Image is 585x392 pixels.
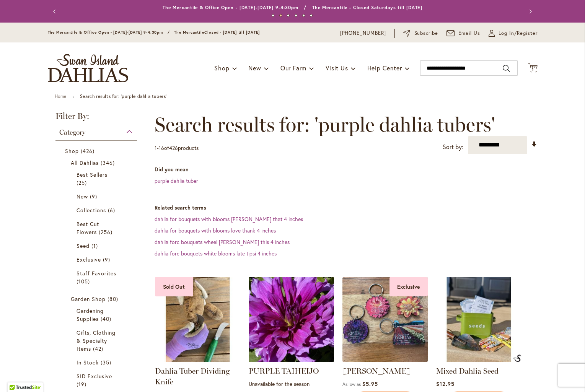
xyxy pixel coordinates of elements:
span: New [248,64,261,72]
span: Email Us [458,29,480,37]
span: 25 [77,179,89,187]
button: 1 [528,63,538,73]
span: Shop [214,64,229,72]
button: 4 of 6 [295,14,297,17]
span: Seed [77,242,90,249]
span: 346 [101,159,117,167]
span: 6 [108,206,117,214]
span: $5.95 [362,380,378,387]
a: SID Exclusive [77,372,118,388]
a: purple dahlia tuber [155,177,198,184]
span: Garden Shop [71,295,106,303]
a: Gardening Supplies [77,307,118,323]
button: 2 of 6 [279,14,282,17]
a: Log In/Register [489,29,538,37]
span: 9 [103,255,112,264]
a: dahlia forc bouquets white blooms late tipsi 4 inches [155,250,277,257]
img: 4 SID dahlia keychains [342,277,428,362]
span: Category [59,128,85,137]
span: Gifts, Clothing & Specialty Items [77,329,116,352]
a: Best Cut Flowers [77,220,118,236]
span: 80 [108,295,120,303]
a: Subscribe [403,29,438,37]
span: 35 [101,358,113,366]
button: 5 of 6 [302,14,305,17]
a: dahlia forc bouquets wheel [PERSON_NAME] this 4 inches [155,238,290,246]
img: PURPLE TAIHEIJO [249,277,334,362]
a: Mixed Dahlia Seed [436,366,499,376]
span: 19 [77,380,88,388]
strong: Search results for: 'purple dahlia tubers' [80,93,167,99]
span: 426 [169,144,178,151]
span: 42 [93,345,105,353]
span: As low as [342,381,361,387]
span: 9 [90,192,99,200]
span: $12.95 [436,380,455,387]
button: Next [522,4,538,19]
span: 1 [91,242,100,250]
a: Exclusive [77,255,118,264]
a: Best Sellers [77,171,118,187]
span: Collections [77,207,106,214]
a: Garden Shop [71,295,124,303]
button: Previous [48,4,63,19]
a: New [77,192,118,200]
span: 256 [99,228,114,236]
a: dahlia for bouquets with blooms [PERSON_NAME] that 4 inches [155,215,303,223]
img: Mixed Dahlia Seed [436,277,521,362]
span: 1 [155,144,157,151]
span: In Stock [77,359,99,366]
a: All Dahlias [71,159,124,167]
button: 1 of 6 [272,14,274,17]
span: Staff Favorites [77,270,117,277]
span: Gardening Supplies [77,307,104,322]
div: Sold Out [155,277,193,296]
span: 426 [81,147,96,155]
dt: Related search terms [155,204,538,211]
button: 3 of 6 [287,14,290,17]
a: 4 SID dahlia keychains Exclusive [342,356,428,364]
strong: Filter By: [48,112,145,124]
span: All Dahlias [71,159,99,166]
span: Visit Us [326,64,348,72]
a: Collections [77,206,118,214]
iframe: Launch Accessibility Center [6,365,27,386]
span: 105 [77,277,92,285]
p: Unavailable for the season [249,380,334,387]
span: Best Cut Flowers [77,220,99,236]
a: store logo [48,54,128,82]
a: Gifts, Clothing &amp; Specialty Items [77,329,118,353]
a: Staff Favorites [77,269,118,285]
button: 6 of 6 [310,14,313,17]
span: Our Farm [280,64,306,72]
span: 1 [532,67,534,72]
img: Dahlia Tuber Dividing Knife [155,277,240,362]
a: Dahlia Tuber Dividing Knife [155,366,230,386]
span: Best Sellers [77,171,108,178]
img: Mixed Dahlia Seed [513,355,521,362]
a: Home [55,93,67,99]
a: dahlia for bouquets with blooms love thank 4 inches [155,227,276,234]
a: [PERSON_NAME] [342,366,411,376]
span: SID Exclusive [77,372,112,380]
dt: Did you mean [155,166,538,173]
span: Search results for: 'purple dahlia tubers' [155,113,495,136]
span: Subscribe [414,29,438,37]
a: In Stock [77,358,118,366]
span: 40 [101,315,113,323]
span: Closed - [DATE] till [DATE] [204,30,259,35]
a: Seed [77,242,118,250]
p: - of products [155,142,199,154]
span: New [77,193,88,200]
a: Shop [65,147,130,155]
label: Sort by: [443,140,463,154]
a: PURPLE TAIHEIJO [249,366,319,376]
a: Dahlia Tuber Dividing Knife Sold Out [155,356,240,364]
span: Log In/Register [499,29,538,37]
a: [PHONE_NUMBER] [340,29,386,37]
span: Shop [65,147,79,155]
span: The Mercantile & Office Open - [DATE]-[DATE] 9-4:30pm / The Mercantile [48,30,205,35]
div: Exclusive [389,277,428,296]
span: 16 [159,144,164,151]
span: Exclusive [77,256,101,263]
